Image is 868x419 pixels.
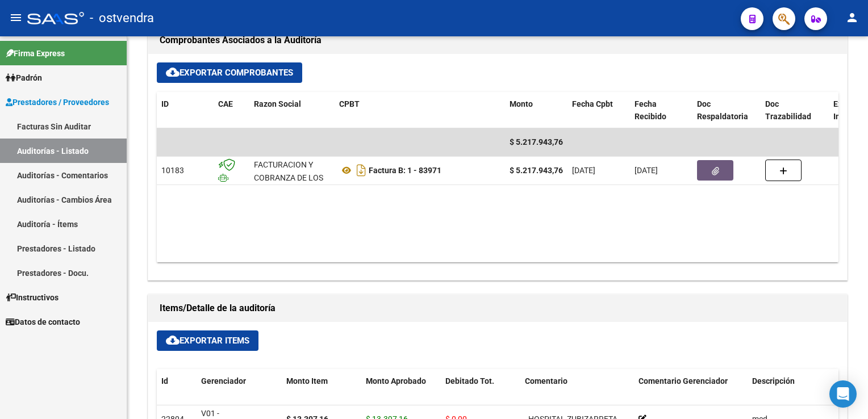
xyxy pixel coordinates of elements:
span: Razon Social [254,99,301,108]
datatable-header-cell: Doc Trazabilidad [761,92,829,129]
span: Comentario Gerenciador [639,376,728,386]
datatable-header-cell: Fecha Recibido [630,92,692,129]
span: Doc Trazabilidad [765,99,811,121]
span: Exportar Comprobantes [166,68,293,78]
datatable-header-cell: Descripción [748,369,861,419]
span: Debitado Tot. [445,376,494,386]
button: Exportar Items [157,330,258,351]
span: Firma Express [6,47,65,60]
datatable-header-cell: Id [157,369,197,419]
span: [DATE] [635,166,658,175]
datatable-header-cell: Comentario [520,369,634,419]
button: Exportar Comprobantes [157,62,302,83]
div: FACTURACION Y COBRANZA DE LOS EFECTORES PUBLICOS S.E. [254,158,330,210]
span: Fecha Cpbt [572,99,613,108]
span: Prestadores / Proveedores [6,96,109,108]
span: Datos de contacto [6,316,80,328]
mat-icon: cloud_download [166,333,180,347]
datatable-header-cell: Monto Aprobado [361,369,441,419]
span: $ 5.217.943,76 [510,137,563,146]
span: Exportar Items [166,336,249,346]
span: Monto Item [286,376,328,386]
span: 10183 [161,166,184,175]
datatable-header-cell: Debitado Tot. [441,369,520,419]
div: Open Intercom Messenger [829,380,857,408]
span: Padrón [6,72,42,84]
span: Doc Respaldatoria [697,99,748,121]
span: Fecha Recibido [635,99,666,121]
h1: Comprobantes Asociados a la Auditoría [160,31,836,49]
span: [DATE] [572,166,595,175]
datatable-header-cell: Monto Item [282,369,361,419]
datatable-header-cell: Comentario Gerenciador [634,369,748,419]
datatable-header-cell: CPBT [335,92,505,129]
h1: Items/Detalle de la auditoría [160,299,836,317]
span: CAE [218,99,233,108]
span: Instructivos [6,291,59,304]
span: Expte. Interno [833,99,859,121]
datatable-header-cell: CAE [214,92,249,129]
datatable-header-cell: Gerenciador [197,369,282,419]
mat-icon: person [845,11,859,24]
span: ID [161,99,169,108]
datatable-header-cell: Razon Social [249,92,335,129]
span: Comentario [525,376,567,386]
span: Monto [510,99,533,108]
datatable-header-cell: Monto [505,92,567,129]
mat-icon: menu [9,11,23,24]
datatable-header-cell: Fecha Cpbt [567,92,630,129]
mat-icon: cloud_download [166,65,180,79]
datatable-header-cell: Doc Respaldatoria [692,92,761,129]
span: CPBT [339,99,360,108]
span: Monto Aprobado [366,376,426,386]
span: Id [161,376,168,386]
strong: $ 5.217.943,76 [510,166,563,175]
strong: Factura B: 1 - 83971 [369,166,441,175]
span: Descripción [752,376,795,386]
span: Gerenciador [201,376,246,386]
span: - ostvendra [90,6,154,31]
i: Descargar documento [354,161,369,179]
datatable-header-cell: ID [157,92,214,129]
